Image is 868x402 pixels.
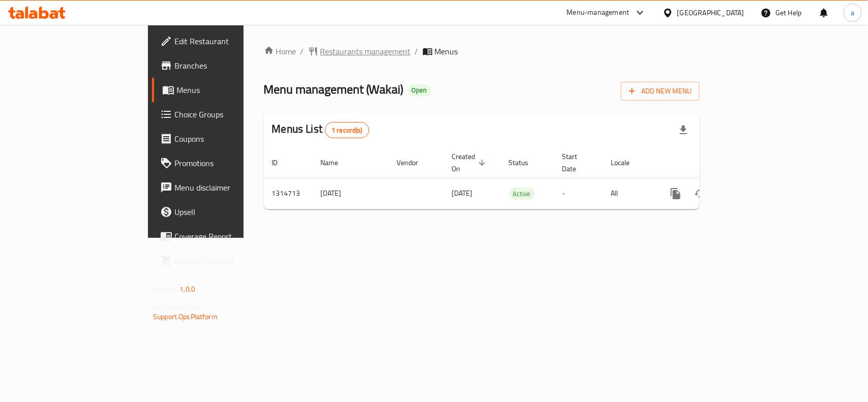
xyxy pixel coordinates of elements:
[308,45,411,57] a: Restaurants management
[152,249,293,273] a: Grocery Checklist
[152,200,293,224] a: Upsell
[272,121,369,138] h2: Menus List
[415,45,418,57] li: /
[325,122,369,138] div: Total records count
[174,206,285,218] span: Upsell
[153,283,178,296] span: Version:
[677,7,744,18] div: [GEOGRAPHIC_DATA]
[629,85,692,98] span: Add New Menu
[264,45,700,57] nav: breadcrumb
[153,310,218,323] a: Support.OpsPlatform
[174,157,285,169] span: Promotions
[152,151,293,175] a: Promotions
[176,84,285,96] span: Menus
[325,126,369,135] span: 1 record(s)
[408,86,431,95] span: Open
[611,157,643,169] span: Locale
[174,133,285,145] span: Coupons
[174,230,285,242] span: Coverage Report
[397,157,432,169] span: Vendor
[621,82,700,101] button: Add New Menu
[509,157,542,169] span: Status
[152,175,293,200] a: Menu disclaimer
[174,255,285,267] span: Grocery Checklist
[301,45,304,57] li: /
[320,45,411,57] span: Restaurants management
[664,181,688,206] button: more
[408,84,431,97] div: Open
[554,178,603,209] td: -
[313,178,389,209] td: [DATE]
[174,35,285,47] span: Edit Restaurant
[562,150,591,175] span: Start Date
[152,127,293,151] a: Coupons
[152,29,293,53] a: Edit Restaurant
[321,157,352,169] span: Name
[567,7,630,19] div: Menu-management
[435,45,458,57] span: Menus
[509,188,535,200] span: Active
[152,78,293,102] a: Menus
[152,102,293,127] a: Choice Groups
[174,59,285,72] span: Branches
[152,224,293,249] a: Coverage Report
[174,108,285,120] span: Choice Groups
[452,150,489,175] span: Created On
[603,178,655,209] td: All
[174,181,285,194] span: Menu disclaimer
[153,300,200,313] span: Get support on:
[452,187,473,200] span: [DATE]
[272,157,291,169] span: ID
[264,78,404,101] span: Menu management ( Wakai )
[152,53,293,78] a: Branches
[179,283,195,296] span: 1.0.0
[264,147,769,209] table: enhanced table
[688,181,712,206] button: Change Status
[655,147,769,178] th: Actions
[851,7,854,18] span: a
